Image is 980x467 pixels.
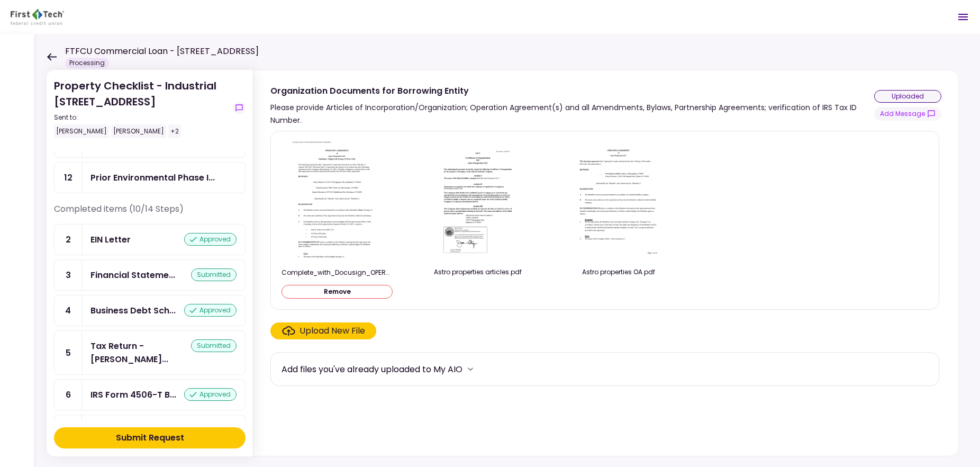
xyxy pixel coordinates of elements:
div: submitted [191,339,237,352]
div: Astro properties articles.pdf [422,267,533,277]
div: approved [184,388,237,401]
div: 3 [55,260,82,290]
a: 4Business Debt Scheduleapproved [54,295,246,326]
button: Submit Request [54,427,246,448]
a: 6IRS Form 4506-T Borrowerapproved [54,379,246,410]
div: Property Checklist - Industrial [STREET_ADDRESS] [54,78,229,138]
div: [PERSON_NAME] [111,124,166,138]
div: IRS Form 4506-T Borrower [90,388,176,401]
div: uploaded [874,90,941,103]
span: Click here to upload the required document [270,322,376,339]
div: EIN Letter [90,233,131,246]
a: 5Tax Return - Borrowersubmitted [54,330,246,375]
div: Organization Documents for Borrowing EntityPlease provide Articles of Incorporation/Organization;... [253,70,959,456]
div: submitted [191,268,237,281]
a: 3Financial Statement - Borrowersubmitted [54,259,246,291]
img: Partner icon [11,9,64,25]
div: 2 [55,224,82,255]
div: Complete_with_Docusign_OPERATING_Astro_Prope.pdf [282,268,393,277]
div: Tax Return - Borrower [90,339,191,366]
div: +2 [168,124,181,138]
div: 6 [55,380,82,410]
div: Completed items (10/14 Steps) [54,203,246,224]
div: Please provide Articles of Incorporation/Organization; Operation Agreement(s) and all Amendments,... [270,101,874,127]
a: 2EIN Letterapproved [54,224,246,255]
button: show-messages [874,107,941,121]
div: Prior Environmental Phase I and/or Phase II [90,171,215,184]
div: [PERSON_NAME] [54,124,109,138]
div: Sent to: [54,113,229,122]
div: 4 [55,295,82,326]
div: Astro properties OA.pdf [563,267,674,277]
div: Upload New File [300,325,365,337]
div: Processing [65,58,109,68]
div: Add files you've already uploaded to My AIO [282,363,462,376]
h1: FTFCU Commercial Loan - [STREET_ADDRESS] [65,45,259,58]
button: more [462,361,478,377]
div: approved [184,304,237,317]
button: Remove [282,285,393,299]
div: 12 [55,163,82,193]
div: 7 [55,415,82,445]
button: show-messages [233,102,246,114]
a: 7COFSA- Borrowerapproved [54,415,246,446]
div: Organization Documents for Borrowing Entity [270,84,874,97]
div: 5 [55,331,82,374]
button: Open menu [950,4,976,30]
a: 12Prior Environmental Phase I and/or Phase II [54,162,246,193]
div: approved [184,233,237,246]
div: Submit Request [116,432,184,444]
div: Business Debt Schedule [90,304,176,317]
div: Financial Statement - Borrower [90,268,175,282]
